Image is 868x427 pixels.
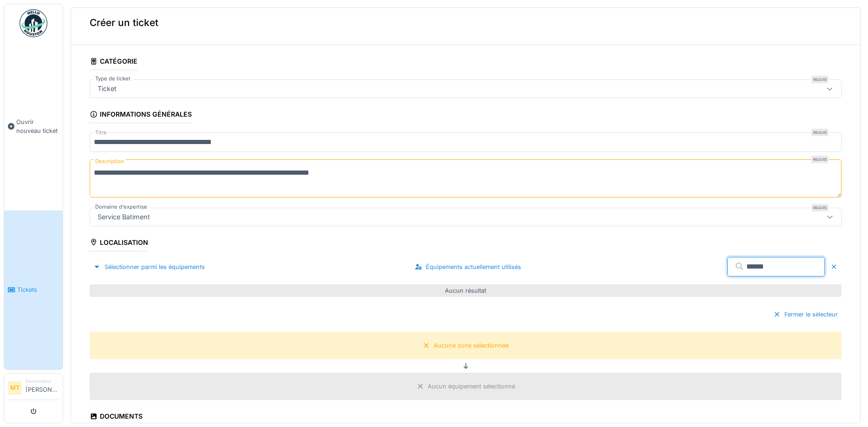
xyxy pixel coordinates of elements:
[93,203,149,211] label: Domaine d'expertise
[90,409,143,425] div: Documents
[811,204,829,211] div: Requis
[811,156,829,163] div: Requis
[90,107,192,123] div: Informations générales
[17,285,59,294] span: Tickets
[93,129,109,137] label: Titre
[90,261,209,273] div: Sélectionner parmi les équipements
[93,156,126,167] label: Description
[8,378,59,400] a: MT Demandeur[PERSON_NAME]
[94,212,154,222] div: Service Batiment
[770,308,842,321] div: Fermer le sélecteur
[20,9,47,37] img: Badge_color-CXgf-gQk.svg
[4,42,63,210] a: Ouvrir nouveau ticket
[4,210,63,370] a: Tickets
[428,382,515,391] div: Aucun équipement sélectionné
[94,84,120,94] div: Ticket
[71,0,860,45] div: Créer un ticket
[16,118,59,135] span: Ouvrir nouveau ticket
[811,129,829,136] div: Requis
[8,381,22,395] li: MT
[90,236,148,251] div: Localisation
[411,261,525,273] div: Équipements actuellement utilisés
[26,378,59,385] div: Demandeur
[26,378,59,398] li: [PERSON_NAME]
[90,54,137,70] div: Catégorie
[811,76,829,83] div: Requis
[90,284,842,297] div: Aucun résultat
[93,75,132,83] label: Type de ticket
[434,341,509,350] div: Aucune zone sélectionnée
